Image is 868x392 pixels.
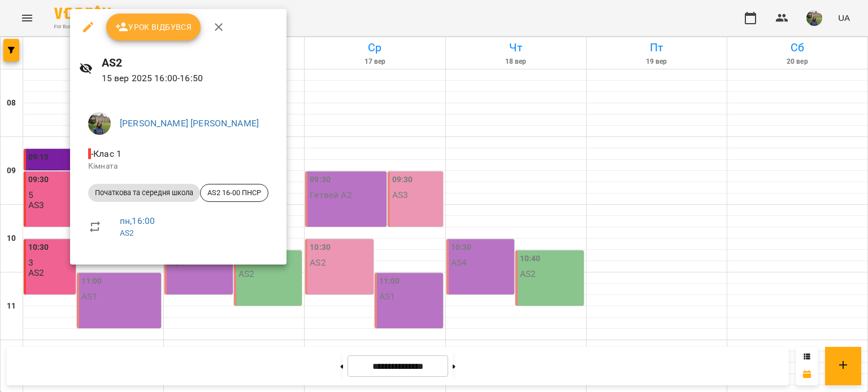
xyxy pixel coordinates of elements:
span: AS2 16-00 ПНСР [201,188,268,198]
button: Урок відбувся [106,14,201,41]
h6: AS2 [102,54,277,72]
span: Урок відбувся [115,20,192,34]
span: Початкова та середня школа [88,188,200,198]
span: - Клас 1 [88,148,124,159]
a: [PERSON_NAME] [PERSON_NAME] [120,118,259,129]
img: f01d4343db5c932fedd74e1c54090270.jpg [88,112,111,135]
p: Кімната [88,161,268,172]
div: AS2 16-00 ПНСР [200,184,268,202]
a: пн , 16:00 [120,215,155,226]
a: AS2 [120,228,134,237]
p: 15 вер 2025 16:00 - 16:50 [102,72,277,85]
